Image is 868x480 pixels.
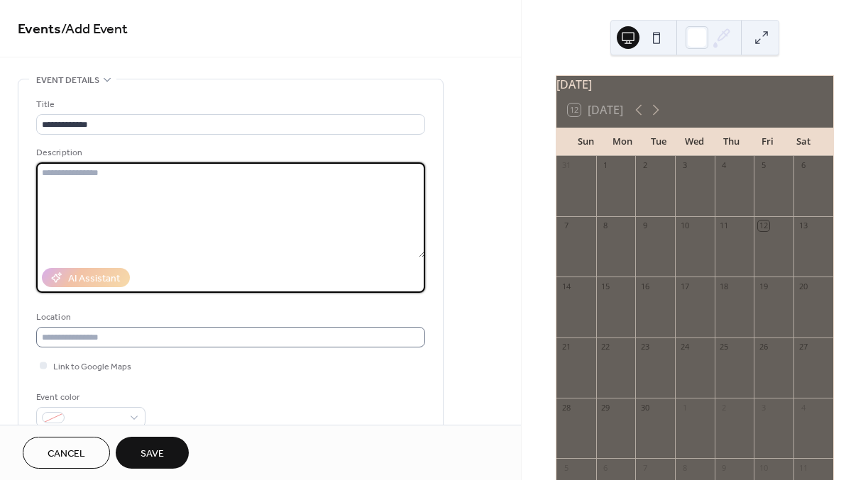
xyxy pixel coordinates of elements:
[53,359,131,374] span: Link to Google Maps
[719,402,730,413] div: 2
[23,437,110,469] button: Cancel
[679,462,690,473] div: 8
[600,160,611,171] div: 1
[719,462,730,473] div: 9
[719,160,730,171] div: 4
[561,160,571,171] div: 31
[61,16,128,43] span: / Add Event
[561,402,571,413] div: 28
[600,462,611,473] div: 6
[600,342,611,352] div: 22
[48,447,85,462] span: Cancel
[798,402,808,413] div: 4
[786,128,822,156] div: Sat
[561,221,571,231] div: 7
[600,281,611,291] div: 15
[758,160,769,171] div: 5
[604,128,640,156] div: Mon
[639,402,650,413] div: 30
[36,97,422,112] div: Title
[36,73,99,88] span: Event details
[679,342,690,352] div: 24
[758,462,769,473] div: 10
[36,310,422,325] div: Location
[798,160,808,171] div: 6
[639,462,650,473] div: 7
[640,128,676,156] div: Tue
[600,402,611,413] div: 29
[749,128,786,156] div: Fri
[639,342,650,352] div: 23
[713,128,749,156] div: Thu
[798,462,808,473] div: 11
[639,160,650,171] div: 2
[600,221,611,231] div: 8
[679,221,690,231] div: 10
[758,281,769,291] div: 19
[639,221,650,231] div: 9
[116,437,189,469] button: Save
[798,221,808,231] div: 13
[18,16,61,43] a: Events
[679,402,690,413] div: 1
[561,342,571,352] div: 21
[719,281,730,291] div: 18
[561,462,571,473] div: 5
[758,342,769,352] div: 26
[798,342,808,352] div: 27
[719,221,730,231] div: 11
[36,145,422,160] div: Description
[676,128,713,156] div: Wed
[639,281,650,291] div: 16
[556,76,833,93] div: [DATE]
[141,447,164,462] span: Save
[679,160,690,171] div: 3
[758,402,769,413] div: 3
[758,221,769,231] div: 12
[568,128,604,156] div: Sun
[679,281,690,291] div: 17
[561,281,571,291] div: 14
[719,342,730,352] div: 25
[798,281,808,291] div: 20
[36,390,143,405] div: Event color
